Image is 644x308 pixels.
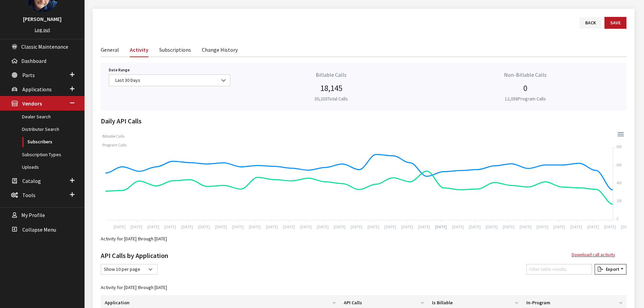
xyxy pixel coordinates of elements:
[469,224,481,229] tspan: [DATE]
[503,224,515,229] tspan: [DATE]
[22,192,35,198] span: Tools
[283,224,295,229] tspan: [DATE]
[238,71,424,79] p: Billable Calls
[130,42,148,57] a: Activity
[130,224,142,229] tspan: [DATE]
[384,224,396,229] tspan: [DATE]
[232,224,244,229] tspan: [DATE]
[435,224,447,230] tspan: [DATE]
[21,57,46,64] span: Dashboard
[617,163,622,167] tspan: 600
[314,96,328,102] span: 30,203
[604,17,626,29] button: Save
[164,224,176,229] tspan: [DATE]
[97,134,124,139] span: Billable Calls
[320,83,342,93] span: 18,145
[351,224,362,229] tspan: [DATE]
[109,67,130,73] label: Date Range
[536,224,548,229] tspan: [DATE]
[22,86,52,93] span: Applications
[22,100,42,107] span: Vendors
[198,224,210,229] tspan: [DATE]
[595,264,626,275] button: Export
[181,224,193,229] tspan: [DATE]
[617,144,622,149] tspan: 800
[101,42,119,56] a: General
[523,83,527,93] span: 0
[621,224,633,229] tspan: [DATE]
[617,216,618,221] tspan: 0
[617,181,622,185] tspan: 400
[579,17,602,29] a: Back
[97,142,126,147] span: Program Calls
[520,224,531,229] tspan: [DATE]
[21,212,45,219] span: My Profile
[109,74,230,86] span: Last 30 Days
[401,224,413,229] tspan: [DATE]
[432,71,618,79] p: Non-Billable Calls
[486,224,498,229] tspan: [DATE]
[101,116,626,126] h2: Daily API Calls
[7,15,78,23] h3: [PERSON_NAME]
[367,224,379,229] tspan: [DATE]
[505,96,518,102] span: 12,058
[617,129,623,136] div: Menu
[553,224,565,229] tspan: [DATE]
[317,224,329,229] tspan: [DATE]
[526,264,592,275] input: Filter table results
[266,224,278,229] tspan: [DATE]
[249,224,261,229] tspan: [DATE]
[101,251,168,261] h2: API Calls by Application
[22,177,41,184] span: Catalog
[215,224,227,229] tspan: [DATE]
[505,96,546,102] small: Program Calls
[452,224,464,229] tspan: [DATE]
[101,280,626,295] caption: Activity for [DATE] through [DATE]
[571,249,616,261] button: Download call activity
[570,224,582,229] tspan: [DATE]
[418,224,430,229] tspan: [DATE]
[202,42,238,56] a: Change History
[604,224,616,229] tspan: [DATE]
[587,224,599,229] tspan: [DATE]
[114,224,125,229] tspan: [DATE]
[314,96,348,102] small: Total Calls
[159,42,191,56] a: Subscriptions
[113,77,226,84] span: Last 30 Days
[300,224,312,229] tspan: [DATE]
[21,43,68,50] span: Classic Maintenance
[35,27,50,33] a: Log out
[147,224,159,229] tspan: [DATE]
[334,224,345,229] tspan: [DATE]
[603,266,619,272] span: Export
[22,226,56,233] span: Collapse Menu
[22,72,35,78] span: Parts
[617,198,622,203] tspan: 200
[101,236,167,242] small: Activity for [DATE] through [DATE]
